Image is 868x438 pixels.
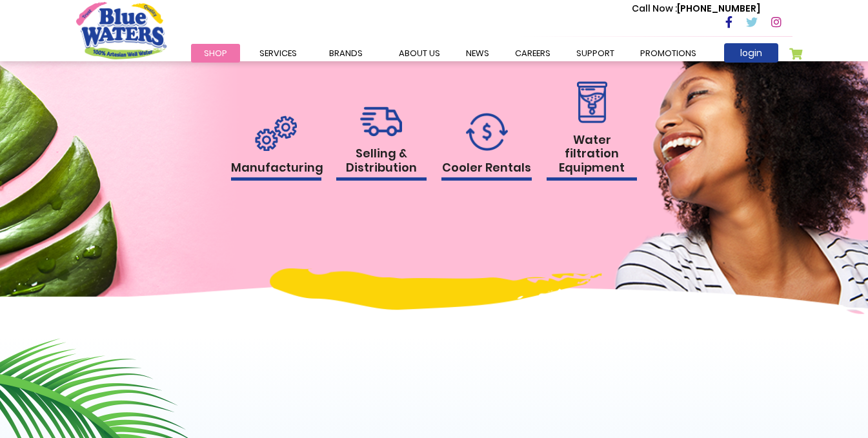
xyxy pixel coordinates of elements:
a: about us [386,44,453,63]
a: News [453,44,502,63]
a: Promotions [627,44,709,63]
a: support [563,44,627,63]
img: rental [360,106,402,137]
span: Brands [329,47,363,59]
a: Water filtration Equipment [547,81,637,181]
h1: Selling & Distribution [336,146,427,181]
a: careers [502,44,563,63]
img: rental [255,115,297,151]
a: Cooler Rentals [441,113,532,181]
h1: Manufacturing [231,161,321,181]
img: rental [466,113,508,151]
a: store logo [76,2,167,59]
span: Services [259,47,297,59]
h1: Water filtration Equipment [547,133,637,181]
span: Shop [204,47,227,59]
a: Manufacturing [231,115,321,181]
h1: Cooler Rentals [441,161,532,181]
img: rental [573,81,611,123]
a: login [724,43,778,63]
p: [PHONE_NUMBER] [632,2,760,15]
a: Selling & Distribution [336,106,427,181]
span: Call Now : [632,2,677,15]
